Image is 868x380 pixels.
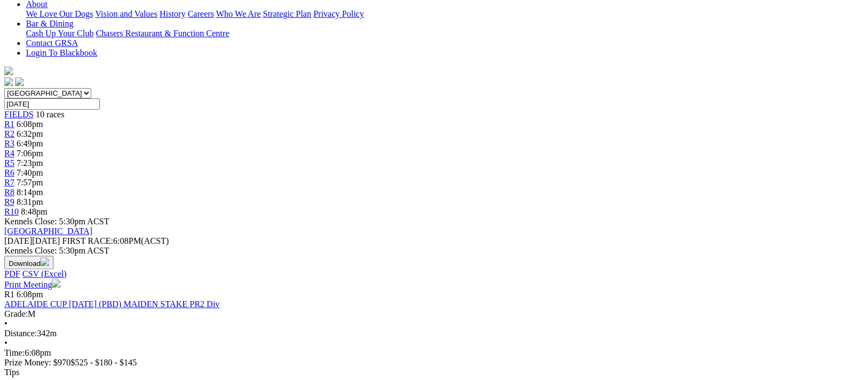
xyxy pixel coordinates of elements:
[17,129,43,138] span: 6:32pm
[4,168,15,177] a: R6
[4,269,864,279] div: Download
[4,338,8,348] span: •
[4,226,92,236] a: [GEOGRAPHIC_DATA]
[4,188,15,197] a: R8
[4,329,37,338] span: Distance:
[4,280,60,289] a: Print Meeting
[4,236,32,245] span: [DATE]
[17,158,43,168] span: 7:23pm
[216,9,261,18] a: Who We Are
[22,269,66,278] a: CSV (Excel)
[4,77,13,86] img: facebook.svg
[4,348,25,357] span: Time:
[17,139,43,148] span: 6:49pm
[4,299,220,309] a: ADELAIDE CUP [DATE] (PBD) MAIDEN STAKE PR2 Div
[159,9,185,18] a: History
[4,256,53,269] button: Download
[4,246,864,256] div: Kennels Close: 5:30pm ACST
[4,158,15,168] a: R5
[62,236,169,245] span: 6:08PM(ACST)
[52,279,60,288] img: printer.svg
[4,139,15,148] a: R3
[4,98,100,110] input: Select date
[263,9,311,18] a: Strategic Plan
[17,168,43,177] span: 7:40pm
[17,290,43,299] span: 6:08pm
[26,29,864,38] div: Bar & Dining
[4,309,864,319] div: M
[36,110,64,119] span: 10 races
[26,38,78,48] a: Contact GRSA
[4,236,60,245] span: [DATE]
[26,48,97,57] a: Login To Blackbook
[26,9,93,18] a: We Love Our Dogs
[4,329,864,338] div: 342m
[62,236,113,245] span: FIRST RACE:
[26,9,864,19] div: About
[4,149,15,158] a: R4
[4,348,864,358] div: 6:08pm
[17,178,43,187] span: 7:57pm
[4,309,28,318] span: Grade:
[96,29,229,38] a: Chasers Restaurant & Function Centre
[4,217,109,226] span: Kennels Close: 5:30pm ACST
[4,197,15,206] a: R9
[26,19,73,28] a: Bar & Dining
[4,290,15,299] span: R1
[187,9,214,18] a: Careers
[4,358,864,368] div: Prize Money: $970
[4,178,15,187] a: R7
[17,188,43,197] span: 8:14pm
[17,119,43,129] span: 6:08pm
[4,110,33,119] a: FIELDS
[313,9,364,18] a: Privacy Policy
[4,368,19,377] span: Tips
[21,207,48,216] span: 8:48pm
[41,257,49,266] img: download.svg
[4,66,13,75] img: logo-grsa-white.png
[4,269,20,278] a: PDF
[15,77,24,86] img: twitter.svg
[26,29,93,38] a: Cash Up Your Club
[4,207,19,216] a: R10
[95,9,157,18] a: Vision and Values
[4,119,15,129] a: R1
[17,197,43,206] span: 8:31pm
[17,149,43,158] span: 7:06pm
[4,319,8,328] span: •
[71,358,137,367] span: $525 - $180 - $145
[4,129,15,138] a: R2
